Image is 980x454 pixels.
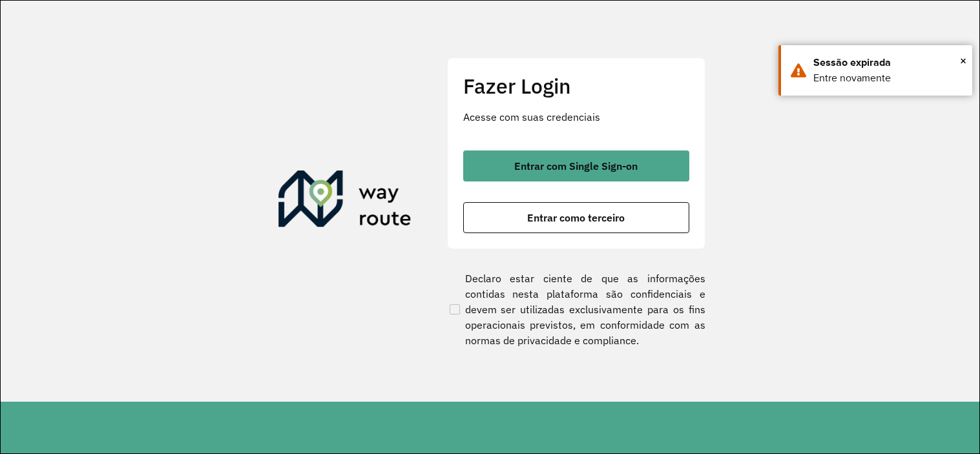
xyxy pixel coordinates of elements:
button: Close [960,51,966,70]
button: button [463,202,689,233]
div: Entre novamente [813,70,963,86]
label: Declaro estar ciente de que as informações contidas nesta plataforma são confidenciais e devem se... [447,271,705,348]
h2: Fazer Login [463,74,689,98]
div: Sessão expirada [813,55,963,70]
span: Entrar com Single Sign-on [514,161,638,171]
span: × [960,51,966,70]
span: Entrar como terceiro [527,212,625,223]
p: Acesse com suas credenciais [463,109,689,125]
button: button [463,150,689,181]
img: Roteirizador AmbevTech [278,170,412,232]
